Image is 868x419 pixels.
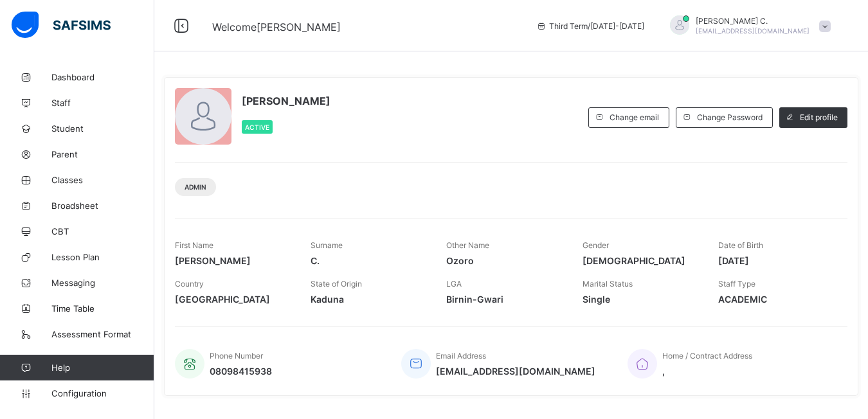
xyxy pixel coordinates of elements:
span: Active [245,123,269,131]
span: Parent [51,149,154,159]
span: Birnin-Gwari [446,294,563,305]
span: , [662,366,752,377]
span: Gender [583,240,609,250]
span: Classes [51,175,154,185]
span: [EMAIL_ADDRESS][DOMAIN_NAME] [436,366,595,377]
span: Home / Contract Address [662,351,752,361]
span: Email Address [436,351,486,361]
span: Date of Birth [718,240,763,250]
span: Country [175,279,204,289]
span: Admin [185,183,206,191]
span: LGA [446,279,462,289]
span: ACADEMIC [718,294,835,305]
span: Lesson Plan [51,252,154,262]
span: Edit profile [800,112,838,122]
span: [PERSON_NAME] [242,94,330,107]
span: Marital Status [583,279,633,289]
span: Configuration [51,388,154,398]
span: Change Password [697,112,763,122]
span: First Name [175,240,213,250]
span: [DEMOGRAPHIC_DATA] [583,255,699,266]
span: Messaging [51,278,154,288]
span: Welcome [PERSON_NAME] [212,21,341,33]
img: safsims [12,12,111,39]
span: [PERSON_NAME] C. [696,16,809,26]
span: Staff Type [718,279,755,289]
span: Broadsheet [51,201,154,211]
span: [GEOGRAPHIC_DATA] [175,294,291,305]
span: Time Table [51,303,154,314]
span: State of Origin [311,279,362,289]
span: CBT [51,226,154,236]
span: C. [311,255,427,266]
span: Dashboard [51,72,154,82]
span: [DATE] [718,255,835,266]
span: Help [51,362,154,373]
span: Ozoro [446,255,563,266]
span: Student [51,123,154,134]
span: Kaduna [311,294,427,305]
span: session/term information [536,21,644,31]
span: Other Name [446,240,489,250]
span: Surname [311,240,343,250]
div: EmmanuelC. [657,15,837,37]
span: Change email [610,112,659,122]
span: Phone Number [210,351,263,361]
span: Assessment Format [51,329,154,339]
span: Staff [51,98,154,108]
span: 08098415938 [210,366,272,377]
span: Single [583,294,699,305]
span: [EMAIL_ADDRESS][DOMAIN_NAME] [696,27,809,35]
span: [PERSON_NAME] [175,255,291,266]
